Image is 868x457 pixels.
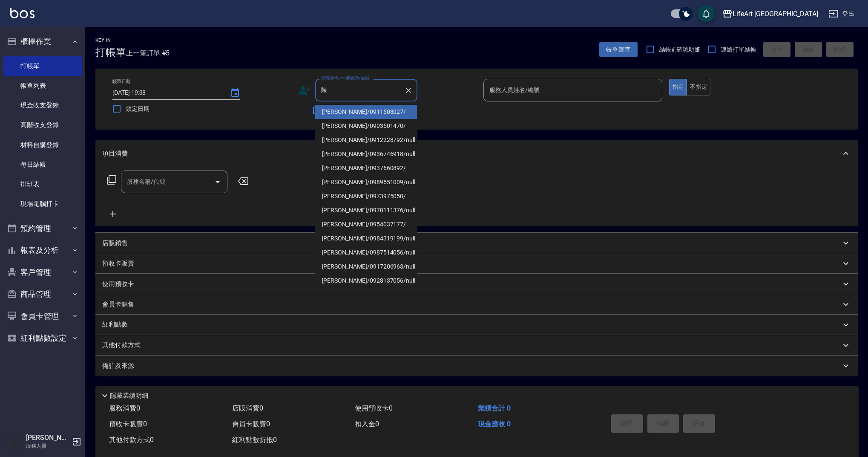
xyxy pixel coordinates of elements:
p: 服務人員 [26,442,69,450]
button: Choose date, selected date is 2025-08-18 [225,83,245,103]
h5: [PERSON_NAME] [26,434,69,442]
span: 其他付款方式 0 [109,436,154,444]
button: save [698,5,715,22]
a: 排班表 [3,174,82,194]
button: Open [211,175,224,189]
a: 打帳單 [3,56,82,76]
button: 紅利點數設定 [3,327,82,349]
button: 預約管理 [3,217,82,240]
img: Logo [10,8,34,18]
p: 使用預收卡 [102,280,134,289]
p: 紅利點數 [102,320,132,330]
span: 紅利點數折抵 0 [232,436,277,444]
li: [PERSON_NAME]/0912228792/null [315,133,417,147]
p: 會員卡銷售 [102,300,134,309]
span: 現金應收 0 [478,420,511,428]
label: 帳單日期 [112,78,130,85]
li: [PERSON_NAME]/0989551009/null [315,175,417,189]
h2: Key In [95,38,126,43]
div: 預收卡販賣 [95,253,858,274]
p: 預收卡販賣 [102,259,134,268]
button: 指定 [669,79,687,95]
div: 其他付款方式 [95,335,858,356]
div: LifeArt [GEOGRAPHIC_DATA] [733,9,818,19]
li: [PERSON_NAME]/0936746918/null [315,147,417,161]
a: 現場電腦打卡 [3,194,82,214]
a: 高階收支登錄 [3,115,82,135]
a: 現金收支登錄 [3,95,82,115]
span: 店販消費 0 [232,404,263,412]
button: 帳單速查 [599,42,638,58]
h3: 打帳單 [95,46,126,58]
div: 店販銷售 [95,233,858,253]
button: 櫃檯作業 [3,31,82,53]
p: 隱藏業績明細 [110,391,148,400]
button: 報表及分析 [3,239,82,261]
p: 項目消費 [102,149,128,158]
button: 商品管理 [3,283,82,305]
button: 不指定 [687,79,710,95]
button: LifeArt [GEOGRAPHIC_DATA] [719,5,822,23]
img: Person [7,433,24,450]
div: 備註及來源 [95,356,858,376]
button: 登出 [825,6,858,22]
span: 鎖定日期 [126,104,149,113]
input: YYYY/MM/DD hh:mm [112,86,221,100]
span: 連續打單結帳 [721,45,756,54]
div: 使用預收卡 [95,274,858,294]
span: 會員卡販賣 0 [232,420,270,428]
span: 業績合計 0 [478,404,511,412]
p: 備註及來源 [102,362,134,370]
a: 帳單列表 [3,76,82,95]
span: 扣入金 0 [355,420,379,428]
li: [PERSON_NAME]/0937660892/ [315,161,417,175]
button: 會員卡管理 [3,305,82,327]
li: [PERSON_NAME]/0928137056/null [315,274,417,288]
p: 其他付款方式 [102,341,145,350]
div: 會員卡銷售 [95,294,858,315]
span: 服務消費 0 [109,404,140,412]
p: 店販銷售 [102,239,128,248]
li: [PERSON_NAME]/0973975050/ [315,189,417,203]
a: 材料自購登錄 [3,135,82,155]
li: [PERSON_NAME]/0970111376/null [315,203,417,217]
button: Clear [402,84,414,96]
li: [PERSON_NAME]/0917206963/null [315,260,417,274]
li: [PERSON_NAME]/0984319199/null [315,231,417,246]
span: 預收卡販賣 0 [109,420,147,428]
li: [PERSON_NAME]/0911503027/ [315,105,417,119]
span: 結帳前確認明細 [659,45,701,54]
label: 顧客姓名/手機號碼/編號 [321,75,370,81]
button: 客戶管理 [3,261,82,283]
span: 使用預收卡 0 [355,404,393,412]
div: 項目消費 [95,140,858,167]
li: [PERSON_NAME]/0987514056/null [315,246,417,260]
div: 紅利點數 [95,315,858,335]
li: [PERSON_NAME]/0954037177/ [315,217,417,231]
a: 每日結帳 [3,155,82,174]
span: 上一筆訂單:#5 [126,48,170,58]
li: [PERSON_NAME]/0903501470/ [315,119,417,133]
